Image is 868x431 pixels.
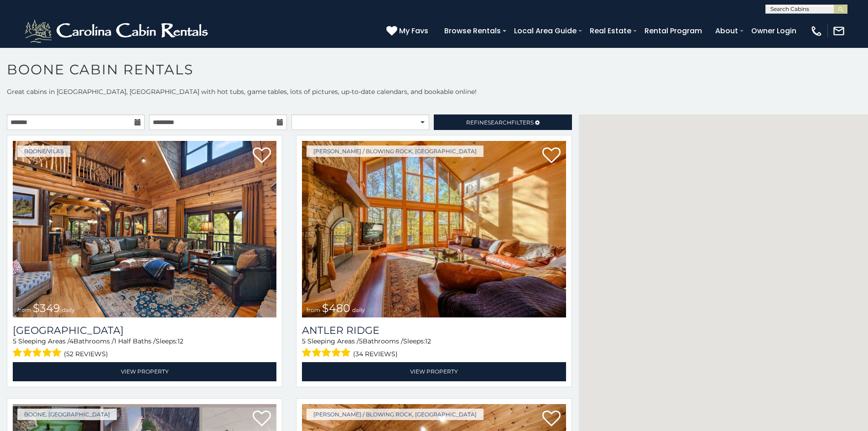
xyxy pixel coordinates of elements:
span: 12 [425,337,431,345]
img: 1714397585_thumbnail.jpeg [302,141,566,317]
a: Rental Program [640,23,707,39]
img: White-1-2.png [23,17,212,45]
img: mail-regular-white.png [832,25,845,37]
span: 5 [302,337,306,345]
span: 5 [13,337,16,345]
span: daily [62,306,75,313]
span: 5 [359,337,363,345]
h3: Diamond Creek Lodge [13,324,276,337]
a: Add to favorites [542,410,561,429]
a: Owner Login [747,23,801,39]
span: 12 [177,337,183,345]
a: Boone, [GEOGRAPHIC_DATA] [17,409,117,420]
div: Sleeping Areas / Bathrooms / Sleeps: [302,337,566,360]
a: Real Estate [585,23,636,39]
a: Add to favorites [253,410,271,429]
span: Refine Filters [466,119,534,126]
div: Sleeping Areas / Bathrooms / Sleeps: [13,337,276,360]
a: [PERSON_NAME] / Blowing Rock, [GEOGRAPHIC_DATA] [307,409,483,420]
img: 1714398500_thumbnail.jpeg [13,141,276,317]
span: 1 Half Baths / [114,337,156,345]
a: My Favs [386,25,431,37]
img: phone-regular-white.png [810,25,823,37]
a: Add to favorites [542,146,561,166]
span: Search [488,119,511,126]
span: daily [352,306,365,313]
span: $480 [322,301,350,315]
span: from [307,306,320,313]
a: [GEOGRAPHIC_DATA] [13,324,276,337]
a: View Property [302,362,566,381]
a: Add to favorites [253,146,271,166]
a: Boone/Vilas [17,145,70,157]
a: Browse Rentals [440,23,505,39]
a: View Property [13,362,276,381]
a: Antler Ridge [302,324,566,337]
span: from [17,306,31,313]
a: [PERSON_NAME] / Blowing Rock, [GEOGRAPHIC_DATA] [307,145,483,157]
a: About [711,23,743,39]
span: $349 [33,301,60,315]
a: from $480 daily [302,141,566,317]
a: from $349 daily [13,141,276,317]
a: Local Area Guide [509,23,581,39]
span: (34 reviews) [353,348,398,360]
a: RefineSearchFilters [434,114,572,130]
span: 4 [69,337,73,345]
span: My Favs [399,25,428,36]
span: (52 reviews) [64,348,108,360]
